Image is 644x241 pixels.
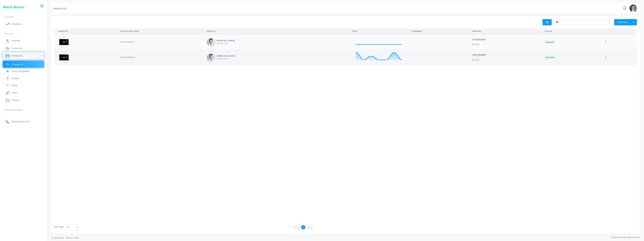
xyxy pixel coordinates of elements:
span: Gallery [12,99,20,102]
div: Profile [207,30,344,33]
a: Contacts [3,44,44,52]
img: avatar [207,53,215,62]
td: [DATE] [468,34,540,50]
a: Products [3,52,44,59]
a: Links [3,89,44,96]
h6: [PERSON_NAME] [217,39,244,42]
span: Print templates [12,70,30,73]
h6: [PERSON_NAME] [217,55,244,57]
a: Schedule a Call [3,118,44,125]
div: Product [58,30,112,33]
img: avatar [58,36,70,48]
td: [DATE] [468,50,540,65]
span: 2025 [59,236,63,239]
a: #EU372128120 [472,53,486,56]
span: Links [12,91,18,94]
button: Go to page 1 [301,225,305,229]
span: Schedule a Call [12,120,29,123]
span: Shop [12,84,17,87]
span: ENTITIES [5,33,13,35]
a: Gallery [3,96,44,104]
span: Orders [12,77,20,80]
th: Action [600,29,637,34]
span: Products [12,54,22,57]
a: @egnm4oxf [217,42,228,44]
a: Profiles [3,37,44,44]
span: Business cards. Reinvented. [612,236,640,239]
div: Activation Code [120,30,198,33]
span: #EU372128120 [472,38,486,41]
a: Products [3,61,44,68]
div: Created [472,30,538,33]
div: Taps [352,30,404,33]
img: logo [3,4,24,11]
ul: Pagination [81,225,526,229]
a: Tapni [53,236,59,239]
span: #EU372128120 [472,53,486,56]
span: INSIGHTS [5,16,14,18]
label: Per Page [54,225,64,228]
img: avatar [207,38,215,46]
a: Orders [3,75,44,82]
a: Analytics [3,20,44,28]
a: #EU372128120 [472,38,486,41]
div: Search for option [65,224,80,230]
button: Add New [614,19,631,25]
span: Assigned [545,41,555,44]
a: @egnm4oxf [217,58,228,60]
img: avatar [629,4,637,12]
input: Search for option [69,225,75,229]
a: avatar [628,4,638,12]
a: Shop [3,82,44,89]
span: Analytics [12,22,22,26]
img: avatar [58,52,70,63]
a: Print templates [3,68,44,75]
div: Comment [412,30,463,33]
span: Contacts [12,47,22,50]
span: Version: 1.8.0 [66,236,79,239]
h5: PRODUCTS [53,7,66,10]
span: Assigned [545,56,555,59]
span: Products [12,63,22,66]
span: © [51,236,78,239]
td: cqqy7v32k544 [116,50,202,65]
span: 10 [67,225,69,229]
span: Profiles [12,39,20,42]
div: Status [545,30,597,33]
td: zmr3toxljmbz [116,34,202,50]
span: Configurations [5,109,22,111]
